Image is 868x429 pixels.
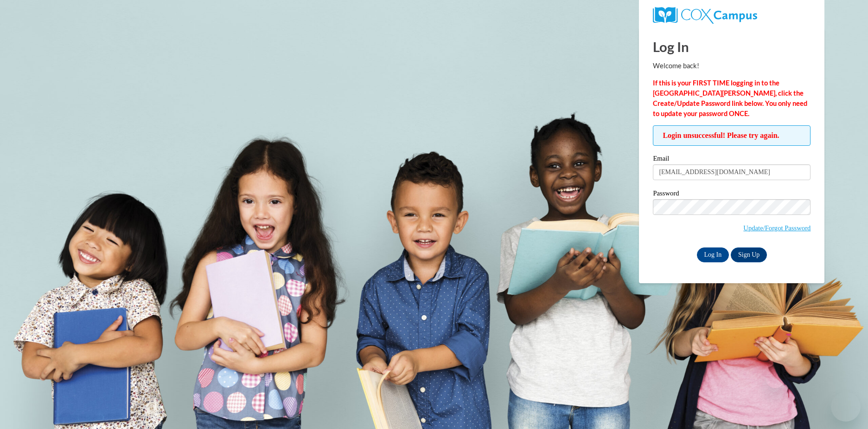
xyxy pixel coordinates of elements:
p: Welcome back! [653,61,811,71]
iframe: Close message [766,370,785,388]
input: Log In [697,247,729,262]
label: Password [653,190,811,199]
iframe: Button to launch messaging window [831,392,861,422]
span: Login unsuccessful! Please try again. [653,125,811,146]
label: Email [653,155,811,164]
a: COX Campus [653,7,811,24]
a: Update/Forgot Password [743,224,811,232]
a: Sign Up [731,247,767,262]
h1: Log In [653,37,811,56]
strong: If this is your FIRST TIME logging in to the [GEOGRAPHIC_DATA][PERSON_NAME], click the Create/Upd... [653,79,807,117]
img: COX Campus [653,7,757,24]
